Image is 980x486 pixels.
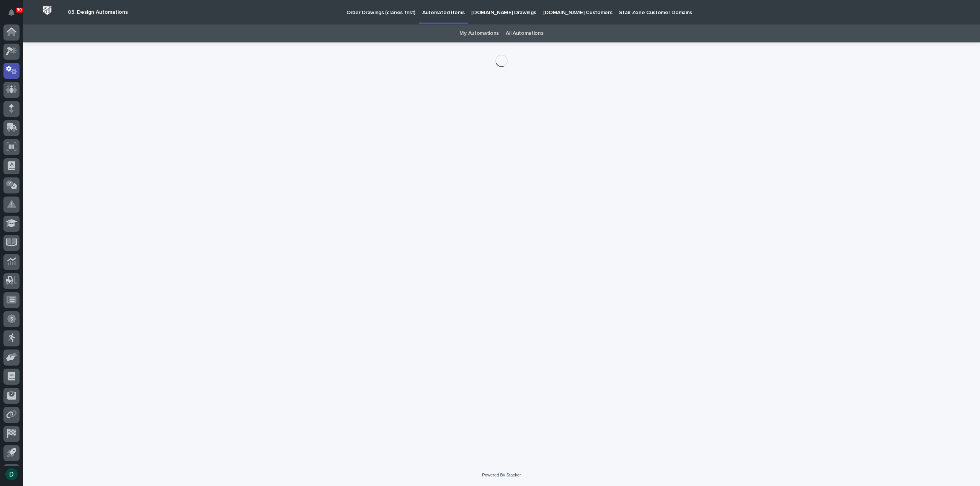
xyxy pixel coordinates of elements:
[3,5,20,21] button: Notifications
[68,9,128,16] h2: 03. Design Automations
[17,7,22,13] p: 90
[10,9,20,21] div: Notifications90
[482,473,521,477] a: Powered By Stacker
[3,466,20,482] button: users-avatar
[40,3,54,18] img: Workspace Logo
[506,24,543,42] a: All Automations
[459,24,499,42] a: My Automations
